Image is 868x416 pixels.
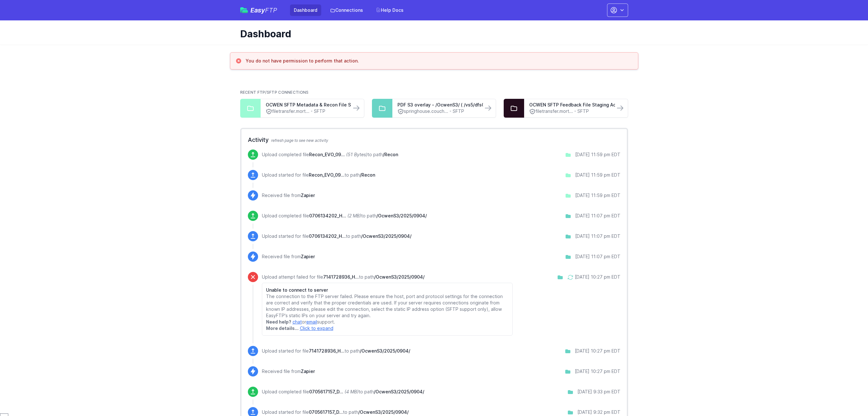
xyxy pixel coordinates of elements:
a: chat [293,319,302,325]
p: or support. [266,319,509,325]
div: [DATE] 10:27 pm EDT [575,274,620,280]
i: (2 MB) [347,213,361,218]
strong: More details... [266,325,299,331]
span: /OcwenS3/2025/0904/ [374,274,425,280]
strong: Need help? [266,319,291,325]
a: OCWEN SFTP Metadata & Recon File Staging Accoun... [266,102,346,108]
p: Upload completed file to path [262,389,424,395]
span: 7141728936_HYBRID_EVO-R-47060-1-2555833.pdf [309,348,345,354]
img: easyftp_logo.png [240,7,248,13]
span: Easy [250,7,277,13]
p: Received file from [262,253,315,260]
div: [DATE] 11:07 pm EDT [575,253,620,260]
span: Zapier [301,369,315,374]
span: Recon_EVO_09042025.csv [309,172,345,178]
span: Zapier [301,193,315,198]
a: Dashboard [290,4,321,16]
span: 0706134202_HYBRID_EVO-R-47068-1-2555839.pdf [309,233,346,239]
a: EasyFTP [240,7,277,13]
div: [DATE] 9:32 pm EDT [577,409,620,415]
p: Upload completed file to path [262,213,427,219]
i: (4 MB) [345,389,359,394]
a: email [306,319,317,325]
span: 0706134202_HYBRID_EVO-R-47068-1-2555839.pdf [309,213,346,218]
div: [DATE] 11:59 pm EDT [575,192,620,199]
span: 0705617157_D496_EVO-R-46578-1-2555825.pdf [309,409,343,415]
p: Upload started for file to path [262,172,375,178]
p: Upload completed file to path [262,151,398,158]
a: Help Docs [372,4,407,16]
span: /OcwenS3/2025/0904/ [358,409,409,415]
span: /OcwenS3/2025/0904/ [360,348,410,354]
span: /Recon [383,152,398,157]
p: Upload started for file to path [262,233,412,239]
h6: Unable to connect to server [266,287,509,293]
p: Upload started for file to path [262,409,409,415]
span: Recon_EVO_09042025.csv [309,152,345,157]
p: Received file from [262,192,315,199]
p: Received file from [262,368,315,375]
span: refresh page to see new activity [271,138,328,143]
div: [DATE] 11:59 pm EDT [575,151,620,158]
span: 7141728936_HYBRID_EVO-R-47060-1-2555833.pdf [323,274,359,280]
span: 0705617157_D496_EVO-R-46578-1-2555825.pdf [309,389,343,394]
p: Upload started for file to path [262,348,410,354]
span: FTP [265,6,277,14]
a: PDF S3 overlay - /OcwenS3/ ( /vs5/dfs01/Image... [397,102,478,108]
div: [DATE] 9:33 pm EDT [577,389,620,395]
a: Connections [326,4,367,16]
span: Zapier [301,254,315,259]
div: [DATE] 11:59 pm EDT [575,172,620,178]
a: filetransfer.mort... - SFTP [529,108,610,115]
div: [DATE] 10:27 pm EDT [575,368,620,375]
a: filetransfer.mort... - SFTP [266,108,346,115]
div: [DATE] 11:07 pm EDT [575,233,620,239]
span: /OcwenS3/2025/0904/ [374,389,424,394]
h1: Dashboard [240,28,623,40]
span: /OcwenS3/2025/0904/ [361,233,412,239]
h3: You do not have permission to perform that action. [246,58,359,64]
div: [DATE] 11:07 pm EDT [575,213,620,219]
a: springhouse.couch... - SFTP [397,108,478,115]
span: /OcwenS3/2025/0904/ [376,213,427,218]
h2: Recent FTP/SFTP Connections [240,90,628,95]
p: The connection to the FTP server failed. Please ensure the host, port and protocol settings for t... [266,293,509,319]
p: Upload attempt failed for file to path [262,274,513,280]
i: (51 Bytes) [346,152,367,157]
a: Click to expand [300,325,333,331]
div: [DATE] 10:27 pm EDT [575,348,620,354]
span: /Recon [360,172,375,178]
h2: Activity [248,135,620,144]
a: OCWEN SFTP Feedback File Staging Account downlo... [529,102,610,108]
